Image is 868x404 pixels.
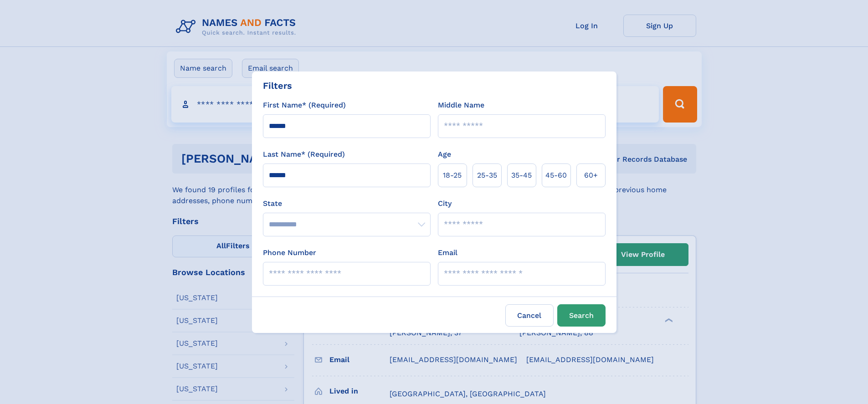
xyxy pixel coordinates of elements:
[584,170,598,181] span: 60+
[511,170,532,181] span: 35‑45
[438,198,452,209] label: City
[438,247,457,258] label: Email
[545,170,567,181] span: 45‑60
[438,100,484,111] label: Middle Name
[505,304,554,327] label: Cancel
[263,247,316,258] label: Phone Number
[557,304,606,327] button: Search
[263,100,346,111] label: First Name* (Required)
[438,149,451,160] label: Age
[443,170,462,181] span: 18‑25
[263,198,431,209] label: State
[263,149,345,160] label: Last Name* (Required)
[477,170,497,181] span: 25‑35
[263,79,292,92] div: Filters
